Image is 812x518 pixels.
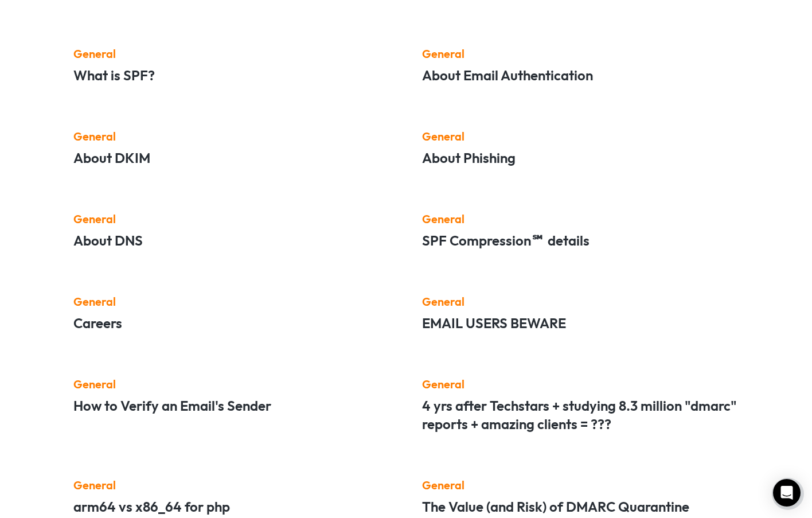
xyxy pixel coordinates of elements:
div: General [422,46,739,62]
a: GeneralWhat is SPF? [73,38,391,88]
div: General [73,46,391,62]
a: General4 yrs after Techstars + studying 8.3 million "dmarc" reports + amazing clients = ??? [422,368,739,437]
a: GeneralHow to Verify an Email's Sender [73,368,391,419]
h5: About Phishing [422,149,739,167]
a: GeneralAbout DNS [73,203,391,254]
div: General [422,128,739,145]
h5: SPF Compression℠ details [422,231,739,250]
div: Open Intercom Messenger [773,479,801,507]
div: General [73,128,391,145]
a: GeneralAbout DKIM [73,120,391,171]
a: GeneralAbout Email Authentication [422,38,739,88]
h5: 4 yrs after Techstars + studying 8.3 million "dmarc" reports + amazing clients = ??? [422,396,739,433]
h5: EMAIL USERS BEWARE [422,314,739,332]
h5: About DNS [73,231,391,250]
h5: About Email Authentication [422,66,739,84]
div: General [73,477,391,493]
h5: arm64 vs x86_64 for php [73,497,391,516]
div: General [422,294,739,310]
h5: How to Verify an Email's Sender [73,396,391,415]
a: GeneralCareers [73,286,391,336]
a: GeneralEMAIL USERS BEWARE [422,286,739,336]
h5: What is SPF? [73,66,391,84]
h5: The Value (and Risk) of DMARC Quarantine [422,497,739,516]
div: General [73,294,391,310]
a: GeneralAbout Phishing [422,120,739,171]
div: General [73,376,391,392]
a: GeneralSPF Compression℠ details [422,203,739,254]
div: General [422,211,739,227]
div: General [422,376,739,392]
h5: Careers [73,314,391,332]
h5: About DKIM [73,149,391,167]
div: General [73,211,391,227]
div: General [422,477,739,493]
